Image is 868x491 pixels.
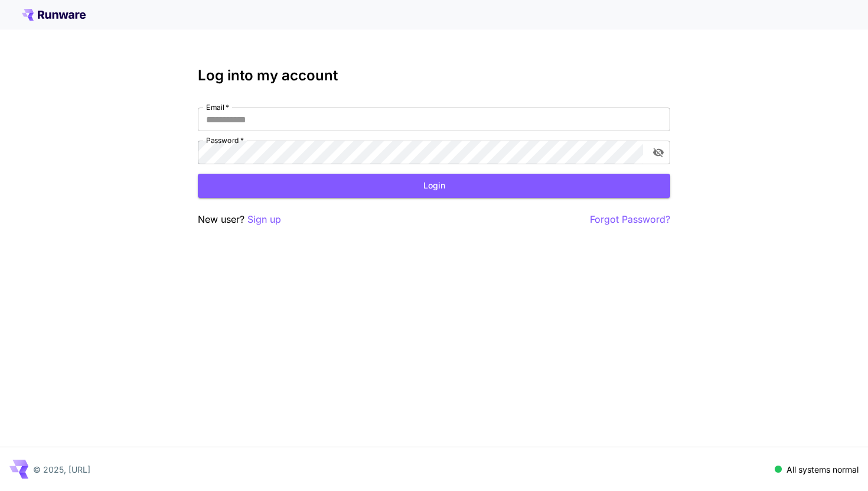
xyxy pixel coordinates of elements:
[787,463,859,476] p: All systems normal
[198,174,670,198] button: Login
[590,212,670,227] button: Forgot Password?
[33,463,90,476] p: © 2025, [URL]
[206,135,244,145] label: Password
[198,67,670,84] h3: Log into my account
[247,212,281,227] button: Sign up
[648,142,669,163] button: toggle password visibility
[198,212,281,227] p: New user?
[206,102,229,112] label: Email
